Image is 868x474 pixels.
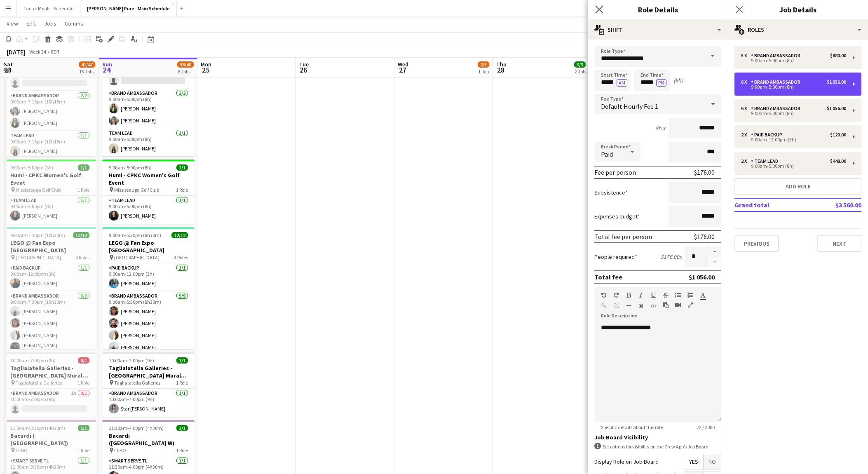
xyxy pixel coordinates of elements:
span: Taglialatella Galleries [114,380,160,386]
label: People required [594,253,637,260]
div: $120.00 [830,132,846,138]
span: 26 [298,65,309,75]
div: $176.00 [694,168,715,176]
div: 2 Jobs [575,68,587,75]
div: 9:00am-5:00pm (8h)1/1Humi - CPKC Women's Golf Event Mississauga Golf Club1 RoleTeam Lead1/19:00am... [102,160,195,224]
button: HTML Code [650,303,656,309]
app-card-role: Team Lead1/19:00am-7:15pm (10h15m)[PERSON_NAME] [4,131,96,159]
div: $1 056.00 [827,79,846,85]
span: 1 Role [176,380,188,386]
span: 9:00am-5:30pm (8h30m) [109,232,161,238]
span: 4 Roles [174,254,188,260]
span: LCBO [114,447,126,453]
app-job-card: 10:00am-7:00pm (9h)1/1Taglialatella Galleries - [GEOGRAPHIC_DATA] Mural Festival Taglialatella Ga... [102,352,195,417]
span: 11:00am-3:30pm (4h30m) [10,425,65,431]
div: 5 x [741,53,751,59]
span: 11:30am-4:00pm (4h30m) [109,425,164,431]
app-card-role: Team Lead1/19:00am-5:00pm (8h)[PERSON_NAME] [102,129,195,157]
h3: LEGO @ Fan Expo [GEOGRAPHIC_DATA] [102,239,195,254]
span: No [704,454,721,469]
button: Next [817,235,861,252]
td: $3 560.00 [809,198,861,211]
label: Expenses budget [594,213,640,220]
div: Total fee per person [594,232,652,241]
app-job-card: 9:00am-5:30pm (8h30m)12/12LEGO @ Fan Expo [GEOGRAPHIC_DATA] [GEOGRAPHIC_DATA]4 RolesPaid Backup1/... [102,227,195,349]
button: Undo [601,292,607,298]
span: 2/3 [478,61,489,68]
span: 23 [2,65,13,75]
div: Paid Backup [751,132,786,138]
button: Text Color [700,292,706,298]
button: [PERSON_NAME] Pure - Main Schedule [80,0,177,16]
span: 1/1 [78,425,89,431]
app-job-card: 10:00am-7:00pm (9h)0/1Taglialatella Galleries - [GEOGRAPHIC_DATA] Mural Festival Taglialatella Ga... [4,352,96,417]
span: 1/1 [176,425,188,431]
app-card-role: Brand Ambassador1/110:00am-7:00pm (9h)Star [PERSON_NAME] [102,389,195,417]
span: 1 Role [77,187,89,193]
span: 27 [396,65,408,75]
button: Italic [638,292,644,298]
a: View [3,18,21,29]
h3: Taglialatella Galleries - [GEOGRAPHIC_DATA] Mural Festival [102,364,195,379]
td: Grand total [734,198,809,211]
span: Mississauga Golf Club [16,187,61,193]
div: Fee per person [594,168,636,176]
div: Shift [588,20,728,40]
div: 9:00am-5:00pm (8h) [741,111,846,115]
div: 9:00am-12:00pm (3h) [741,138,846,142]
a: Edit [23,18,39,29]
span: 4 Roles [75,254,89,260]
div: Brand Ambassador [751,79,804,85]
app-job-card: 9:00am-5:00pm (8h)3/4Disney's "Tron" at Fan Expo [GEOGRAPHIC_DATA]3 RolesPaid Backup4A0/19:00am-1... [102,34,195,156]
app-card-role: Brand Ambassador2/29:00am-5:00pm (8h)[PERSON_NAME][PERSON_NAME] [102,89,195,129]
span: Thu [496,61,507,68]
h3: Humi - CPKC Women's Golf Event [102,171,195,186]
app-job-card: 9:00am-7:30pm (10h30m)12/12LEGO @ Fan Expo [GEOGRAPHIC_DATA] [GEOGRAPHIC_DATA]4 RolesPaid Backup1... [4,227,96,349]
app-job-card: 9:00am-7:15pm (10h15m)3/4Disney's "Tron" at Fan Expo [GEOGRAPHIC_DATA]3 RolesPaid Backup0/19:00am... [4,34,96,156]
div: 2 x [741,132,751,138]
h3: LEGO @ Fan Expo [GEOGRAPHIC_DATA] [4,239,96,254]
button: Unordered List [675,292,681,298]
div: Brand Ambassador [751,53,804,59]
button: Factor Meals - Schedule [17,0,80,16]
button: Redo [613,292,619,298]
button: Underline [650,292,656,298]
span: 10:00am-7:00pm (9h) [109,357,154,364]
button: Paste as plain text [663,302,669,308]
span: 12/12 [171,232,188,238]
h3: Taglialatella Galleries - [GEOGRAPHIC_DATA] Mural Festival [4,364,96,379]
div: 6 x [741,106,751,111]
div: $176.00 x [661,253,682,260]
span: 41/47 [79,61,95,68]
label: Display Role on Job Board [594,458,659,465]
div: Team Lead [751,158,781,164]
h3: Job Details [728,4,868,15]
div: [DATE] [7,48,26,56]
app-card-role: Brand Ambassador9/99:00am-5:30pm (8h30m)[PERSON_NAME][PERSON_NAME][PERSON_NAME][PERSON_NAME] [102,291,195,415]
button: Strikethrough [663,292,669,298]
button: Fullscreen [687,302,693,308]
span: 22 / 2000 [690,424,721,430]
span: 1 Role [176,447,188,453]
span: Week 34 [27,49,48,55]
span: 0/1 [78,357,89,364]
span: Taglialatella Galleries [16,380,62,386]
div: 13 Jobs [79,68,95,75]
app-card-role: Brand Ambassador1A0/110:00am-7:00pm (9h) [4,389,96,417]
span: Paid [601,150,613,158]
div: 9:00am-5:00pm (8h) [741,59,846,63]
div: $1 056.00 [827,106,846,111]
span: 24 [101,65,112,75]
span: 3/3 [574,61,586,68]
span: Mon [201,61,211,68]
div: $1 056.00 [689,273,715,281]
span: 9:00am-7:30pm (10h30m) [10,232,65,238]
span: Specific details about this role [594,424,669,430]
span: [GEOGRAPHIC_DATA] [114,254,160,260]
div: Total fee [594,273,622,281]
div: 6 Jobs [178,68,193,75]
span: Default Hourly Fee 1 [601,102,658,110]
